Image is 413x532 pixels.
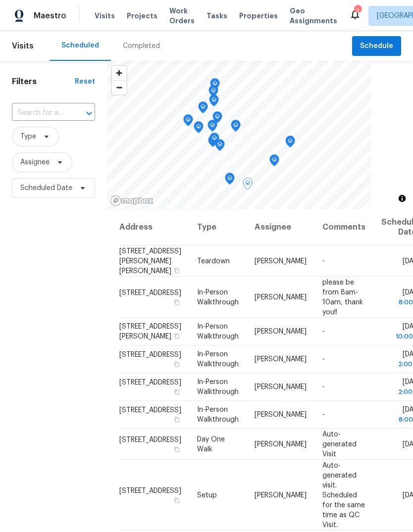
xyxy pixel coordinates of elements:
input: Search for an address... [12,105,67,121]
span: [PERSON_NAME] [255,356,307,363]
span: - [322,328,325,335]
span: please be from 8am-10am, thank you!! [322,279,363,315]
div: Map marker [207,120,217,135]
span: In-Person Walkthrough [197,351,239,368]
span: Day One Walk [197,435,225,452]
div: Map marker [209,95,219,110]
button: Copy Address [172,495,181,504]
div: Map marker [285,136,295,151]
span: Schedule [360,40,393,52]
span: [PERSON_NAME] [255,491,307,498]
span: - [322,356,325,363]
a: Mapbox homepage [110,195,154,206]
button: Copy Address [172,332,181,340]
div: Map marker [194,121,204,137]
button: Copy Address [172,266,181,275]
span: In-Person Walkthrough [197,379,239,395]
button: Zoom in [112,66,126,80]
div: Map marker [231,120,241,135]
span: Work Orders [169,6,195,26]
span: In-Person Walkthrough [197,406,239,423]
div: Map marker [210,78,220,94]
span: Toggle attribution [399,193,405,204]
span: Visits [12,35,34,57]
div: Map marker [208,135,218,150]
th: Type [189,209,247,245]
span: Properties [239,11,278,21]
div: 1 [354,6,361,16]
div: Scheduled [61,41,99,50]
button: Open [82,106,96,120]
span: [STREET_ADDRESS] [119,289,181,296]
div: Map marker [183,114,193,130]
span: Maestro [34,11,66,21]
th: Assignee [247,209,314,245]
span: [PERSON_NAME] [255,411,307,418]
span: [STREET_ADDRESS][PERSON_NAME] [119,323,181,340]
div: Map marker [225,173,235,188]
span: Type [20,132,36,142]
span: Assignee [20,157,50,167]
span: Geo Assignments [290,6,337,26]
button: Copy Address [172,360,181,369]
div: Map marker [215,139,225,154]
canvas: Map [107,61,371,209]
span: Scheduled Date [20,183,72,193]
th: Comments [314,209,373,245]
div: Map marker [212,111,222,127]
span: [PERSON_NAME] [255,328,307,335]
span: Visits [95,11,115,21]
span: - [322,257,325,264]
button: Zoom out [112,80,126,95]
span: In-Person Walkthrough [197,289,239,305]
span: [STREET_ADDRESS][PERSON_NAME][PERSON_NAME] [119,247,181,274]
div: Map marker [243,178,253,193]
div: Completed [123,41,160,51]
span: - [322,411,325,418]
span: [STREET_ADDRESS] [119,379,181,386]
span: Tasks [206,12,227,19]
div: Map marker [198,101,208,117]
div: Map marker [269,154,279,170]
button: Copy Address [172,444,181,453]
h1: Filters [12,77,75,87]
div: Reset [75,77,95,87]
span: Teardown [197,257,230,264]
span: [STREET_ADDRESS] [119,487,181,494]
th: Address [119,209,189,245]
span: [STREET_ADDRESS] [119,407,181,414]
span: [PERSON_NAME] [255,257,307,264]
button: Copy Address [172,297,181,306]
span: In-Person Walkthrough [197,323,239,340]
span: Setup [197,491,217,498]
button: Schedule [352,36,401,56]
span: Auto-generated visit. Scheduled for the same time as QC Visit. [322,462,365,528]
div: Map marker [208,85,218,100]
button: Toggle attribution [396,193,408,204]
button: Copy Address [172,387,181,396]
span: [STREET_ADDRESS] [119,351,181,358]
span: Projects [127,11,157,21]
span: Auto-generated Visit [322,431,357,457]
div: Map marker [209,133,219,148]
span: [PERSON_NAME] [255,293,307,300]
span: - [322,384,325,390]
span: [PERSON_NAME] [255,384,307,390]
span: [PERSON_NAME] [255,440,307,447]
span: [STREET_ADDRESS] [119,436,181,443]
button: Copy Address [172,415,181,424]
